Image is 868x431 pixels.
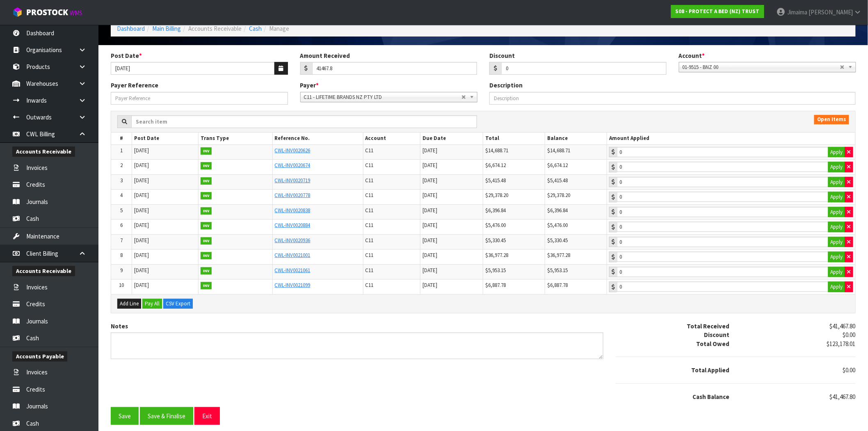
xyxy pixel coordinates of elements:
strong: S08 - PROTECT A BED (NZ) TRUST [676,8,760,15]
span: Open Items [814,115,849,124]
td: C11 [363,190,420,205]
td: C11 [363,174,420,190]
span: $5,415.48 [485,177,506,184]
span: $5,953.15 [485,267,506,274]
td: C11 [363,220,420,235]
button: Add Line [117,299,141,309]
span: $41,467.80 [830,393,856,401]
span: $5,953.15 [547,267,568,274]
th: Trans Type [199,133,272,144]
small: WMS [70,9,82,17]
td: [DATE] [420,160,483,175]
strong: INV [201,147,212,155]
td: 4 [111,190,132,205]
strong: Discount [704,331,729,339]
td: [DATE] [132,280,199,294]
label: Payer Reference [111,81,158,89]
label: Payer [300,81,319,89]
th: Total [483,133,545,144]
td: [DATE] [132,220,199,235]
button: Pay All [142,299,162,309]
span: $6,396.84 [485,207,506,214]
td: [DATE] [132,160,199,175]
span: $41,467.80 [830,322,856,330]
td: 5 [111,204,132,220]
button: Apply [828,147,845,158]
button: Exit [194,407,220,425]
button: Save [111,407,139,425]
label: Amount Received [300,51,350,60]
span: $5,415.48 [547,177,568,184]
span: Accounts Payable [12,351,67,362]
td: C11 [363,264,420,280]
label: Notes [111,322,128,330]
strong: INV [201,162,212,170]
strong: Total Owed [696,340,729,348]
span: $14,688.71 [485,147,508,154]
td: [DATE] [132,204,199,220]
strong: Cash Balance [692,393,729,401]
td: 8 [111,250,132,265]
td: C11 [363,250,420,265]
td: 9 [111,264,132,280]
td: [DATE] [420,144,483,160]
td: [DATE] [132,144,199,160]
strong: INV [201,207,212,215]
span: Accounts Receivable [12,266,75,276]
label: Discount [489,51,515,60]
td: [DATE] [132,234,199,250]
span: [PERSON_NAME] [809,8,853,16]
strong: INV [201,237,212,245]
strong: Total Received [687,322,729,330]
strong: INV [201,192,212,199]
a: CWL-INV0020674 [275,162,311,169]
a: CWL-INV0020838 [275,207,311,214]
td: [DATE] [132,190,199,205]
td: [DATE] [420,234,483,250]
strong: INV [201,282,212,289]
a: CWL-INV0020936 [275,237,311,244]
label: Description [489,81,523,89]
span: $6,887.78 [547,282,568,289]
button: Apply [828,222,845,232]
span: $0.00 [843,331,856,339]
td: [DATE] [420,280,483,294]
span: Accounts Receivable [12,147,75,157]
button: Apply [828,237,845,248]
td: 2 [111,160,132,175]
span: $123,178.01 [827,340,856,348]
button: CSV Export [163,299,193,309]
td: C11 [363,204,420,220]
strong: INV [201,177,212,185]
td: 7 [111,234,132,250]
td: [DATE] [132,264,199,280]
td: [DATE] [132,250,199,265]
span: $6,674.12 [547,162,568,169]
strong: INV [201,222,212,229]
a: CWL-INV0020626 [275,147,311,154]
td: [DATE] [420,264,483,280]
span: ProStock [26,7,68,18]
th: Account [363,133,420,144]
a: CWL-INV0020719 [275,177,311,184]
td: [DATE] [420,190,483,205]
span: Jimaima [787,8,807,16]
span: $0.00 [843,366,856,374]
td: C11 [363,234,420,250]
span: $36,977.28 [485,252,508,259]
th: Reference No. [272,133,363,144]
button: Save & Finalise [140,407,193,425]
button: Apply [828,267,845,277]
span: $6,674.12 [485,162,506,169]
td: C11 [363,160,420,175]
strong: INV [201,252,212,259]
img: cube-alt.png [12,7,23,17]
input: Post Date [111,62,275,75]
a: CWL-INV0020884 [275,222,311,229]
span: Accounts Receivable [188,25,242,32]
td: [DATE] [420,220,483,235]
a: Dashboard [117,25,145,32]
td: [DATE] [420,204,483,220]
th: Due Date [420,133,483,144]
button: Apply [828,282,845,292]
